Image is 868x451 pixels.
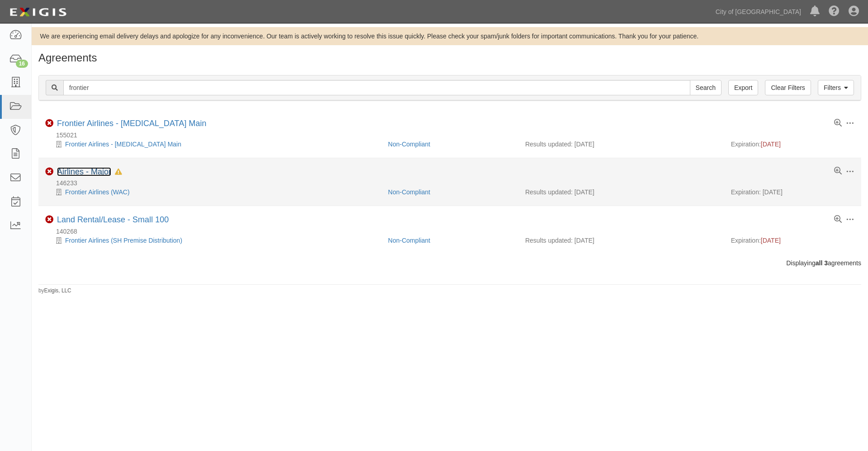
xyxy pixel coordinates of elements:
div: Displaying agreements [32,258,868,268]
small: by [38,287,71,295]
div: Airlines - Major [57,167,122,177]
div: We are experiencing email delivery delays and apologize for any inconvenience. Our team is active... [32,32,868,41]
div: Expiration: [DATE] [731,188,854,197]
a: Non-Compliant [388,188,430,196]
a: Exigis, LLC [44,287,71,294]
a: Airlines - Major [57,167,111,176]
a: Filters [818,80,854,95]
div: Expiration: [731,236,854,245]
b: all 3 [816,259,828,267]
div: Results updated: [DATE] [525,188,717,197]
i: Non-Compliant [45,119,53,127]
div: Results updated: [DATE] [525,140,717,149]
a: Frontier Airlines - [MEDICAL_DATA] Main [57,119,206,128]
a: Land Rental/Lease - Small 100 [57,215,169,224]
div: Frontier Airlines (WAC) [45,188,381,197]
div: 140268 [45,227,861,236]
a: City of [GEOGRAPHIC_DATA] [711,3,806,21]
div: 155021 [45,131,861,140]
a: Export [728,80,758,95]
img: logo-5460c22ac91f19d4615b14bd174203de0afe785f0fc80cf4dbbc73dc1793850b.png [7,4,69,20]
i: Non-Compliant [45,168,53,176]
div: 16 [16,60,28,68]
i: Help Center - Complianz [829,6,840,17]
a: Frontier Airlines (SH Premise Distribution) [65,237,182,244]
div: Land Rental/Lease - Small 100 [57,215,169,225]
a: Frontier Airlines - [MEDICAL_DATA] Main [65,141,181,148]
a: Non-Compliant [388,237,430,244]
input: Search [690,80,722,95]
a: Non-Compliant [388,141,430,148]
a: View results summary [834,216,842,224]
a: Frontier Airlines (WAC) [65,188,130,196]
span: [DATE] [761,237,781,244]
div: Frontier Airlines - T3 Main [45,140,381,149]
div: Expiration: [731,140,854,149]
div: Results updated: [DATE] [525,236,717,245]
div: Frontier Airlines (SH Premise Distribution) [45,236,381,245]
input: Search [63,80,690,95]
a: View results summary [834,167,842,175]
span: [DATE] [761,141,781,148]
a: View results summary [834,119,842,127]
div: Frontier Airlines - T3 Main [57,119,206,129]
a: Clear Filters [765,80,811,95]
div: 146233 [45,179,861,188]
h1: Agreements [38,52,861,64]
i: Non-Compliant [45,216,53,224]
i: In Default since 08/05/2025 [115,169,122,175]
